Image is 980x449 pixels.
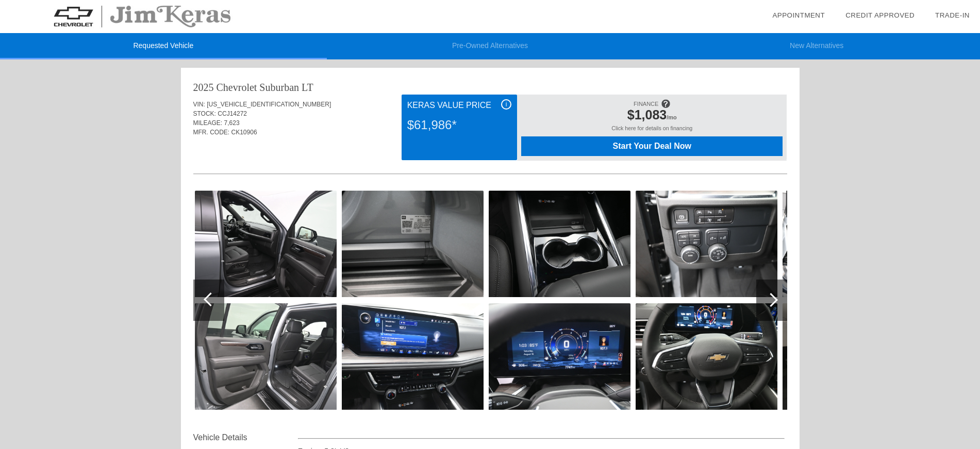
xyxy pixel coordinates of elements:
div: $61,986* [407,112,511,138]
span: FINANCE [634,101,658,107]
div: Vehicle Details [193,431,298,444]
span: 7,623 [224,119,240,127]
img: 18.jpg [783,191,924,297]
img: 19.jpg [783,303,924,410]
div: Keras Value Price [407,99,511,112]
img: 10.jpg [195,191,337,297]
span: CCJ14272 [218,110,247,117]
img: 15.jpg [489,303,630,410]
span: $1,083 [627,107,667,122]
img: 11.jpg [195,303,337,410]
img: 14.jpg [489,191,630,297]
a: Appointment [772,11,825,19]
a: Credit Approved [845,11,915,19]
a: Trade-In [935,11,970,19]
img: 12.jpg [342,191,484,297]
span: [US_VEHICLE_IDENTIFICATION_NUMBER] [207,101,331,108]
span: i [506,101,507,108]
img: 17.jpg [636,303,777,410]
span: Start Your Deal Now [534,142,770,151]
div: 2025 Chevrolet Suburban [193,80,300,95]
div: Click here for details on financing [521,125,783,136]
span: STOCK: [193,110,216,117]
li: New Alternatives [653,33,980,59]
img: 16.jpg [636,191,777,297]
div: LT [302,80,313,95]
span: MFR. CODE: [193,129,230,136]
li: Pre-Owned Alternatives [327,33,654,59]
span: VIN: [193,101,205,108]
span: CK10906 [231,129,257,136]
span: MILEAGE: [193,119,223,127]
div: Quoted on [DATE] 9:24:45 PM [193,143,787,160]
div: /mo [526,107,777,125]
img: 13.jpg [342,303,484,410]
